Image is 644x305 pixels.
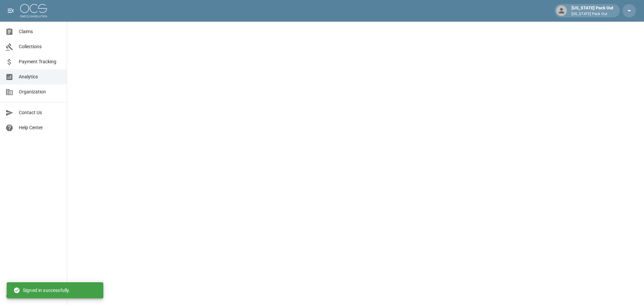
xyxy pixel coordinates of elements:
[19,88,61,95] span: Organization
[19,73,61,80] span: Analytics
[19,28,61,35] span: Claims
[19,58,61,65] span: Payment Tracking
[67,21,644,303] iframe: Embedded Dashboard
[569,5,616,17] div: [US_STATE] Pack Out
[20,4,47,17] img: ocs-logo-white-transparent.png
[19,109,61,116] span: Contact Us
[6,293,61,299] div: © 2025 One Claim Solution
[19,43,61,50] span: Collections
[19,124,61,131] span: Help Center
[13,284,70,296] div: Signed in successfully.
[4,4,17,17] button: open drawer
[572,11,613,17] p: [US_STATE] Pack Out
